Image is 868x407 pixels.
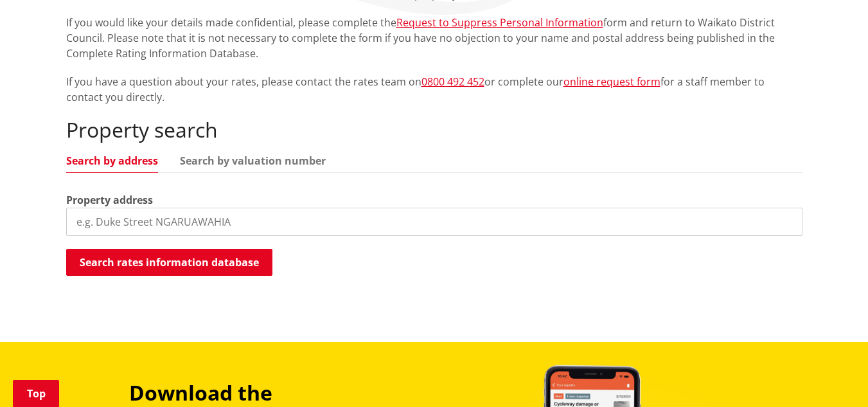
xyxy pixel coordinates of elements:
[66,74,802,105] p: If you have a question about your rates, please contact the rates team on or complete our for a s...
[180,156,326,166] a: Search by valuation number
[66,118,802,142] h2: Property search
[563,75,660,89] a: online request form
[66,15,802,61] p: If you would like your details made confidential, please complete the form and return to Waikato ...
[396,15,603,30] a: Request to Suppress Personal Information
[66,208,802,236] input: e.g. Duke Street NGARUAWAHIA
[809,353,855,399] iframe: Messenger Launcher
[66,192,153,208] label: Property address
[421,75,484,89] a: 0800 492 452
[13,380,59,407] a: Top
[66,156,158,166] a: Search by address
[66,249,272,276] button: Search rates information database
